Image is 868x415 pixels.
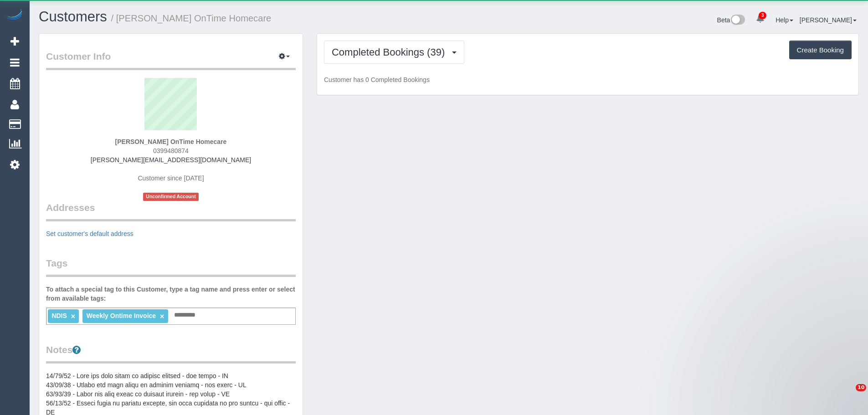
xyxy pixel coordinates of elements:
strong: [PERSON_NAME] OnTime Homecare [115,138,227,145]
span: Customer since [DATE] [138,174,204,182]
a: × [71,313,75,320]
a: Help [776,16,793,24]
span: 0399480874 [153,147,189,154]
img: New interface [730,15,745,26]
legend: Customer Info [46,50,296,70]
a: 3 [751,9,769,29]
a: × [160,313,164,320]
a: Beta [717,16,745,24]
span: Completed Bookings (39) [332,46,449,58]
small: / [PERSON_NAME] OnTime Homecare [111,13,272,23]
a: Customers [39,9,107,25]
a: Set customer's default address [46,230,134,237]
legend: Notes [46,343,296,364]
span: Unconfirmed Account [143,193,199,200]
img: Automaid Logo [5,9,24,22]
span: 3 [759,12,766,19]
a: [PERSON_NAME] [800,16,857,24]
button: Completed Bookings (39) [324,41,464,64]
iframe: Intercom live chat [837,384,859,406]
span: NDIS [51,312,67,319]
span: 10 [856,384,866,391]
label: To attach a special tag to this Customer, type a tag name and press enter or select from availabl... [46,285,296,303]
legend: Tags [46,256,296,277]
p: Customer has 0 Completed Bookings [324,75,852,84]
a: [PERSON_NAME][EMAIL_ADDRESS][DOMAIN_NAME] [91,156,251,164]
span: Weekly Ontime Invoice [87,312,156,319]
button: Create Booking [789,41,852,60]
